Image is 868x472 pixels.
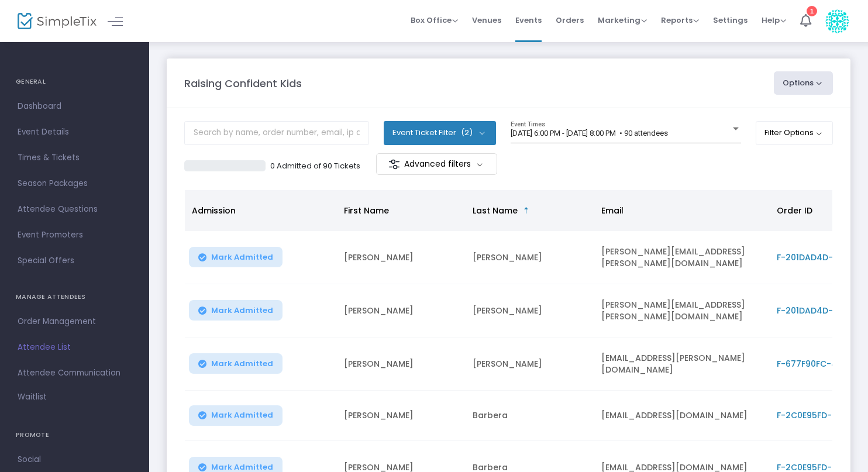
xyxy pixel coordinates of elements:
span: Email [601,205,624,216]
span: Event Promoters [18,228,132,243]
button: Options [774,71,833,95]
span: F-201DAD4D-7 [777,305,838,316]
td: [PERSON_NAME] [466,284,594,337]
span: Mark Admitted [211,411,273,420]
span: Admission [192,205,236,216]
td: [PERSON_NAME][EMAIL_ADDRESS][PERSON_NAME][DOMAIN_NAME] [594,284,770,337]
span: Order ID [777,205,812,216]
td: [PERSON_NAME] [337,337,466,391]
span: Special Offers [18,253,132,268]
h4: GENERAL [16,70,133,94]
span: Mark Admitted [211,306,273,315]
span: Orders [556,5,584,35]
span: F-201DAD4D-7 [777,251,838,263]
m-button: Advanced filters [376,153,497,175]
span: Help [762,15,786,26]
td: [PERSON_NAME] [337,231,466,284]
span: Times & Tickets [18,150,132,166]
button: Filter Options [756,121,833,144]
span: Dashboard [18,99,132,114]
span: F-677F90FC-4 [777,358,837,370]
span: F-2C0E95FD-4 [777,409,838,421]
span: Event Details [18,125,132,140]
td: [EMAIL_ADDRESS][PERSON_NAME][DOMAIN_NAME] [594,337,770,391]
span: Waitlist [18,391,47,403]
input: Search by name, order number, email, ip address [184,121,369,145]
img: filter [388,159,400,170]
span: Last Name [473,205,518,216]
span: Venues [472,5,501,35]
span: Mark Admitted [211,359,273,368]
td: [PERSON_NAME] [466,231,594,284]
span: Social [18,452,132,467]
span: Attendee Questions [18,202,132,217]
h4: PROMOTE [16,423,133,447]
td: [PERSON_NAME] [337,391,466,441]
span: Settings [713,5,748,35]
span: [DATE] 6:00 PM - [DATE] 8:00 PM • 90 attendees [511,129,668,137]
td: [PERSON_NAME][EMAIL_ADDRESS][PERSON_NAME][DOMAIN_NAME] [594,231,770,284]
p: 0 Admitted of 90 Tickets [270,160,360,172]
h4: MANAGE ATTENDEES [16,285,133,309]
span: Attendee Communication [18,366,132,381]
td: [EMAIL_ADDRESS][DOMAIN_NAME] [594,391,770,441]
span: Season Packages [18,176,132,191]
button: Mark Admitted [189,405,283,426]
span: (2) [461,128,473,137]
button: Mark Admitted [189,247,283,267]
span: Attendee List [18,340,132,355]
span: Events [515,5,542,35]
td: [PERSON_NAME] [466,337,594,391]
span: Marketing [598,15,647,26]
span: Box Office [411,15,458,26]
span: First Name [344,205,389,216]
span: Mark Admitted [211,463,273,472]
span: Reports [661,15,699,26]
td: Barbera [466,391,594,441]
m-panel-title: Raising Confident Kids [184,75,302,91]
div: 1 [807,4,817,15]
span: Sortable [522,206,531,215]
button: Event Ticket Filter(2) [384,121,496,144]
span: Order Management [18,314,132,329]
button: Mark Admitted [189,353,283,374]
span: Mark Admitted [211,253,273,262]
button: Mark Admitted [189,300,283,321]
td: [PERSON_NAME] [337,284,466,337]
